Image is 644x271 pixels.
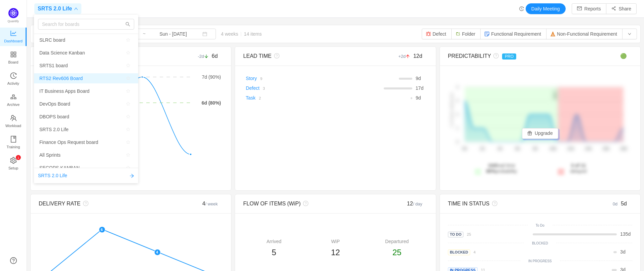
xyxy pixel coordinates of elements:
[129,173,134,178] i: icon: arrow-right
[39,150,61,160] span: All Sprints
[272,53,279,59] i: icon: question-circle
[146,30,200,38] input: End date
[10,94,17,107] a: Archive
[366,238,428,245] div: Departured
[416,76,421,81] span: d
[123,62,133,70] button: icon: star
[39,86,89,96] span: IT Business Apps Board
[260,77,262,81] small: 9
[620,249,626,255] span: d
[10,51,17,58] i: icon: appstore
[572,3,606,14] button: icon: mailReports
[123,100,133,108] button: icon: star
[10,51,17,65] a: Board
[10,93,17,100] i: icon: gold
[39,61,68,71] span: SRTS1 board
[488,163,496,168] strong: 10d
[480,146,484,151] tspan: 2d
[263,86,265,90] small: 3
[620,231,628,237] span: 135
[10,73,17,86] a: Activity
[246,85,259,91] a: Defect
[272,248,276,257] span: 5
[480,29,546,39] button: Functional Requirement
[256,95,261,101] a: 2
[7,77,19,90] span: Activity
[606,3,637,14] button: icon: share-altShare
[39,112,69,122] span: DBOPS board
[39,73,83,83] span: RTS2 Rev606 Board
[39,124,69,134] span: SRTS 2.0 Life
[305,238,366,245] div: WiP
[422,29,451,39] button: Defect
[246,95,256,101] a: Task
[456,140,458,144] tspan: 0
[123,74,133,82] button: icon: star
[456,99,458,103] tspan: 3
[10,257,17,264] a: icon: question-circle
[463,231,471,237] a: 25
[416,95,418,101] span: 9
[426,31,431,37] img: 10303
[567,146,574,151] tspan: 12d
[74,7,78,11] i: icon: down
[8,8,18,18] img: Quantify
[123,87,133,95] button: icon: star
[38,172,67,179] span: SRTS 2.0 Life
[519,6,524,11] i: icon: history
[39,137,98,147] span: Finance Ops Request board
[536,224,544,227] small: To Do
[451,29,481,39] button: Folder
[550,146,556,151] tspan: 10d
[257,76,262,81] a: 9
[259,96,261,100] small: 2
[502,53,516,60] span: PRO
[39,163,80,173] span: SECOPS KANBAN
[10,157,17,171] a: icon: settingSetup
[413,201,422,206] small: / day
[39,99,70,109] span: DevOps Board
[462,146,466,151] tspan: 0d
[10,157,17,164] i: icon: setting
[81,201,88,206] i: icon: question-circle
[392,248,402,257] span: 25
[491,53,499,59] i: icon: question-circle
[470,249,476,255] a: 4
[123,151,133,159] button: icon: star
[10,136,17,143] i: icon: book
[533,146,537,151] tspan: 8d
[620,53,627,59] span: 🟢
[123,164,133,172] button: icon: star
[416,85,423,91] span: d
[246,76,257,81] a: Story
[570,163,587,174] span: delayed
[7,98,20,111] span: Archive
[448,232,464,237] span: To Do
[398,54,413,59] small: +2d
[522,128,558,139] button: icon: giftUpgrade
[123,138,133,146] button: icon: star
[301,201,308,206] i: icon: question-circle
[621,201,627,206] span: 5d
[123,125,133,133] button: icon: star
[39,200,177,208] div: DELIVERY RATE
[620,146,627,151] tspan: 18d
[10,115,17,121] i: icon: team
[10,136,17,150] a: Training
[620,249,623,255] span: 3
[467,232,471,236] small: 25
[613,201,621,206] small: 0d
[622,29,637,39] button: icon: down
[38,172,134,179] a: SRTS 2.0 Lifeicon: arrow-right
[123,113,133,121] button: icon: star
[497,146,502,151] tspan: 4d
[243,238,305,245] div: Arrived
[456,126,458,130] tspan: 1
[602,146,609,151] tspan: 16d
[532,241,548,245] small: BLOCKED
[38,19,134,30] input: Search for boards
[413,53,422,59] span: 12d
[484,31,490,37] img: 10306
[515,146,520,151] tspan: 6d
[546,29,622,39] button: Non-Functional Requirement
